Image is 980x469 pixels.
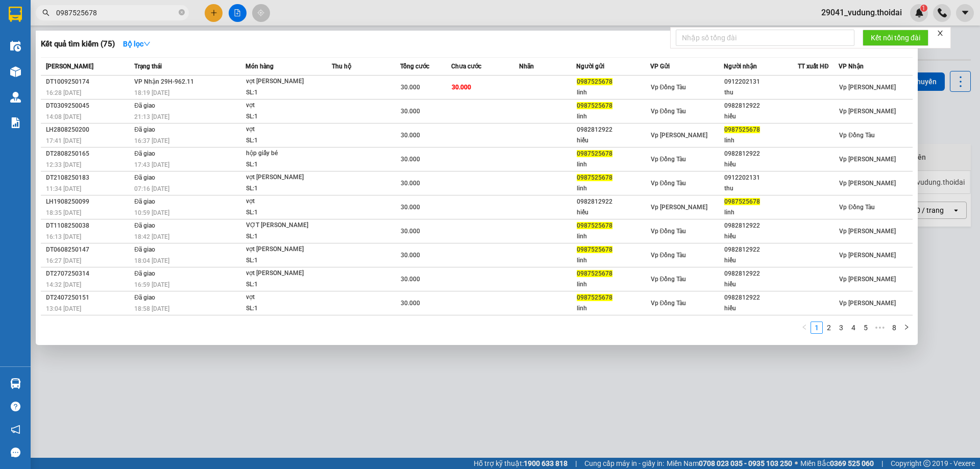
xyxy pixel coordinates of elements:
[46,305,81,312] span: 13:04 [DATE]
[724,101,797,111] div: 0982812922
[46,137,81,144] span: 17:41 [DATE]
[46,101,131,111] div: DT0309250045
[17,73,104,95] strong: VẬN ĐƠN VẬN TẢI HÀNG HÓA
[900,322,913,334] li: Next Page
[577,183,650,194] div: linh
[246,255,323,266] div: SL: 1
[11,402,20,411] span: question-circle
[134,174,155,181] span: Đã giao
[9,7,22,22] img: logo-vxr
[801,324,807,330] span: left
[11,425,20,434] span: notification
[46,77,131,87] div: DT1009250174
[839,132,875,139] span: Vp Đồng Tàu
[811,322,822,333] a: 1
[134,233,169,240] span: 18:42 [DATE]
[839,84,896,91] span: Vp [PERSON_NAME]
[577,279,650,290] div: linh
[46,89,81,96] span: 16:28 [DATE]
[577,159,650,170] div: linh
[872,322,888,334] li: Next 5 Pages
[724,198,760,205] span: 0987525678
[246,279,323,290] div: SL: 1
[651,204,707,211] span: Vp [PERSON_NAME]
[134,113,169,120] span: 21:13 [DATE]
[577,102,612,109] span: 0987525678
[839,300,896,307] span: Vp [PERSON_NAME]
[246,148,323,159] div: hộp giấy bé
[134,198,155,205] span: Đã giao
[798,322,811,334] button: left
[452,84,471,91] span: 30.000
[134,270,155,277] span: Đã giao
[577,231,650,242] div: linh
[134,209,169,216] span: 10:59 [DATE]
[42,9,50,16] span: search
[872,322,888,334] span: •••
[246,135,323,146] div: SL: 1
[577,78,612,85] span: 0987525678
[246,220,323,231] div: VỢT [PERSON_NAME]
[451,63,481,70] span: Chưa cước
[401,276,420,283] span: 30.000
[401,156,420,163] span: 30.000
[577,135,650,146] div: hiếu
[134,246,155,253] span: Đã giao
[651,156,687,163] span: Vp Đồng Tàu
[903,324,910,330] span: right
[134,305,169,312] span: 18:58 [DATE]
[839,108,896,115] span: Vp [PERSON_NAME]
[724,220,797,231] div: 0982812922
[10,66,21,77] img: warehouse-icon
[823,322,835,334] li: 2
[577,111,650,122] div: linh
[46,172,131,183] div: DT2108250183
[577,246,612,253] span: 0987525678
[46,149,131,159] div: DT2808250165
[46,233,81,240] span: 16:13 [DATE]
[724,292,797,303] div: 0982812922
[401,84,420,91] span: 30.000
[123,40,151,48] strong: Bộ lọc
[871,32,920,43] span: Kết nối tổng đài
[46,209,81,216] span: 18:35 [DATE]
[836,322,847,333] a: 3
[577,255,650,266] div: linh
[14,44,107,71] span: Chuyển phát nhanh: [GEOGRAPHIC_DATA] - [GEOGRAPHIC_DATA]
[401,180,420,187] span: 30.000
[332,63,351,70] span: Thu hộ
[134,102,155,109] span: Đã giao
[401,204,420,211] span: 30.000
[724,149,797,159] div: 0982812922
[823,322,835,333] a: 2
[724,87,797,98] div: thu
[401,300,420,307] span: 30.000
[576,63,604,70] span: Người gửi
[651,276,687,283] span: Vp Đồng Tàu
[724,244,797,255] div: 0982812922
[724,172,797,183] div: 0912202131
[577,196,650,207] div: 0982812922
[400,63,429,70] span: Tổng cước
[246,100,323,111] div: vợt
[401,132,420,139] span: 30.000
[811,322,823,334] li: 1
[651,300,687,307] span: Vp Đồng Tàu
[848,322,859,333] a: 4
[134,78,194,85] span: VP Nhận 29H-962.11
[46,292,131,303] div: DT2407250151
[401,252,420,259] span: 30.000
[134,137,169,144] span: 16:37 [DATE]
[46,125,131,135] div: LH2808250200
[134,222,155,229] span: Đã giao
[724,126,760,133] span: 0987525678
[798,63,829,70] span: TT xuất HĐ
[246,231,323,242] div: SL: 1
[835,322,847,334] li: 3
[46,185,81,192] span: 11:34 [DATE]
[46,268,131,279] div: DT2707250314
[860,322,871,333] a: 5
[179,9,185,15] span: close-circle
[577,222,612,229] span: 0987525678
[143,40,151,47] span: down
